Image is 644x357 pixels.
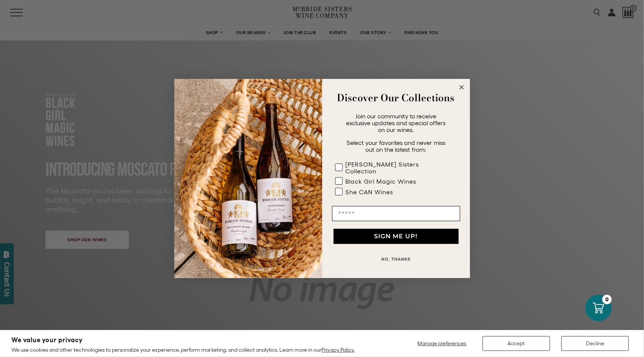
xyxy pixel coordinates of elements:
button: Manage preferences [413,336,471,351]
button: Decline [561,336,629,351]
a: Privacy Policy. [322,347,355,353]
button: NO, THANKS [332,252,460,267]
strong: Discover Our Collections [337,90,455,105]
button: Close dialog [457,83,466,92]
button: SIGN ME UP! [334,229,459,244]
div: 0 [602,295,612,304]
input: Email [332,206,460,221]
span: Manage preferences [417,340,466,346]
div: Black Girl Magic Wines [346,178,417,185]
img: 42653730-7e35-4af7-a99d-12bf478283cf.jpeg [174,79,322,278]
p: We use cookies and other technologies to personalize your experience, perform marketing, and coll... [11,346,355,353]
div: She CAN Wines [346,189,393,195]
div: [PERSON_NAME] Sisters Collection [346,161,445,175]
button: Accept [483,336,550,351]
span: Select your favorites and never miss out on the latest from: [346,139,445,153]
span: Join our community to receive exclusive updates and special offers on our wines. [346,113,446,133]
h2: We value your privacy [11,337,355,343]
